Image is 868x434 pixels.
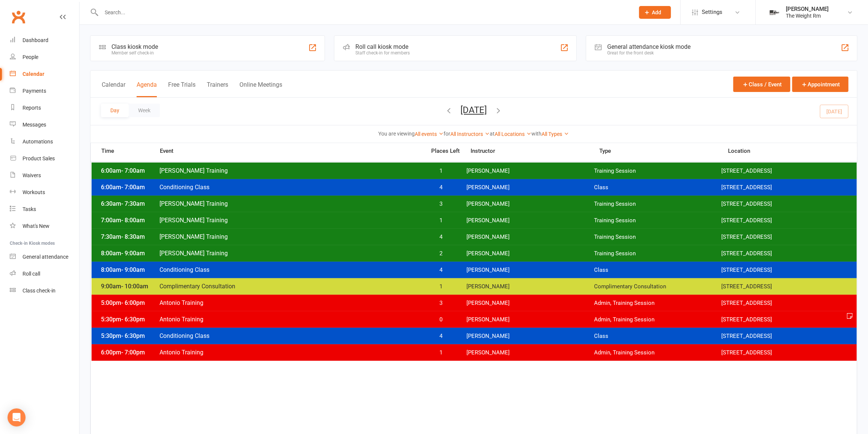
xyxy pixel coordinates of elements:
[10,99,79,116] a: Reports
[421,184,461,191] span: 4
[10,249,79,265] a: General attendance kiosk mode
[99,283,159,290] span: 9:00am
[355,43,410,50] div: Roll call kiosk mode
[594,300,722,307] span: Admin, Training Session
[722,283,849,290] span: [STREET_ADDRESS]
[102,81,125,97] button: Calendar
[239,81,282,97] button: Online Meetings
[100,148,160,157] span: Time
[466,283,594,290] span: [PERSON_NAME]
[99,184,159,191] span: 6:00am
[99,349,159,356] span: 6:00pm
[607,43,690,50] div: General attendance kiosk mode
[121,349,145,356] span: - 7:00pm
[159,316,421,323] span: Antonio Training
[722,333,849,340] span: [STREET_ADDRESS]
[722,316,849,323] span: [STREET_ADDRESS]
[99,200,159,207] span: 6:30am
[121,217,145,224] span: - 8:00am
[10,66,79,83] a: Calendar
[490,131,495,137] strong: at
[466,217,594,224] span: [PERSON_NAME]
[466,333,594,340] span: [PERSON_NAME]
[594,200,722,208] span: Training Session
[10,49,79,66] a: People
[23,122,46,128] div: Messages
[121,266,145,273] span: - 9:00am
[722,267,849,274] span: [STREET_ADDRESS]
[159,250,421,257] span: [PERSON_NAME] Training
[421,250,461,257] span: 2
[466,250,594,257] span: [PERSON_NAME]
[207,81,228,97] button: Trainers
[421,333,461,340] span: 4
[129,104,160,117] button: Week
[160,148,426,155] span: Event
[23,54,38,60] div: People
[99,250,159,257] span: 8:00am
[159,299,421,306] span: Antonio Training
[23,88,46,94] div: Payments
[421,200,461,208] span: 3
[599,148,728,154] span: Type
[23,139,53,145] div: Automations
[594,267,722,274] span: Class
[786,12,829,19] div: The Weight Rm
[10,116,79,133] a: Messages
[594,217,722,224] span: Training Session
[495,131,532,137] a: All Locations
[594,283,722,290] span: Complimentary Consultation
[594,333,722,340] span: Class
[10,201,79,218] a: Tasks
[23,223,50,229] div: What's New
[722,184,849,191] span: [STREET_ADDRESS]
[466,267,594,274] span: [PERSON_NAME]
[421,316,461,323] span: 0
[421,283,461,290] span: 1
[421,267,461,274] span: 4
[722,200,849,208] span: [STREET_ADDRESS]
[121,184,145,191] span: - 7:00am
[121,332,145,339] span: - 6:30pm
[99,332,159,339] span: 5:30pm
[594,167,722,175] span: Training Session
[421,300,461,307] span: 3
[444,131,451,137] strong: for
[23,189,45,195] div: Workouts
[722,234,849,241] span: [STREET_ADDRESS]
[722,217,849,224] span: [STREET_ADDRESS]
[607,50,690,56] div: Great for the front desk
[121,233,145,240] span: - 8:30am
[9,8,28,26] a: Clubworx
[8,408,26,426] div: Open Intercom Messenger
[542,131,569,137] a: All Types
[101,104,129,117] button: Day
[159,217,421,224] span: [PERSON_NAME] Training
[466,316,594,323] span: [PERSON_NAME]
[466,234,594,241] span: [PERSON_NAME]
[792,77,848,92] button: Appointment
[121,316,145,323] span: - 6:30pm
[461,105,487,115] button: [DATE]
[767,5,782,20] img: thumb_image1749576563.png
[159,349,421,356] span: Antonio Training
[137,81,157,97] button: Agenda
[23,271,40,277] div: Roll call
[733,77,790,92] button: Class / Event
[99,7,629,18] input: Search...
[702,4,722,21] span: Settings
[594,349,722,356] span: Admin, Training Session
[168,81,196,97] button: Free Trials
[10,184,79,201] a: Workouts
[23,155,55,161] div: Product Sales
[421,349,461,356] span: 1
[722,300,849,307] span: [STREET_ADDRESS]
[23,254,68,260] div: General attendance
[466,184,594,191] span: [PERSON_NAME]
[99,316,159,323] span: 5:30pm
[99,299,159,306] span: 5:00pm
[451,131,490,137] a: All Instructors
[722,349,849,356] span: [STREET_ADDRESS]
[23,288,56,294] div: Class check-in
[786,6,829,12] div: [PERSON_NAME]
